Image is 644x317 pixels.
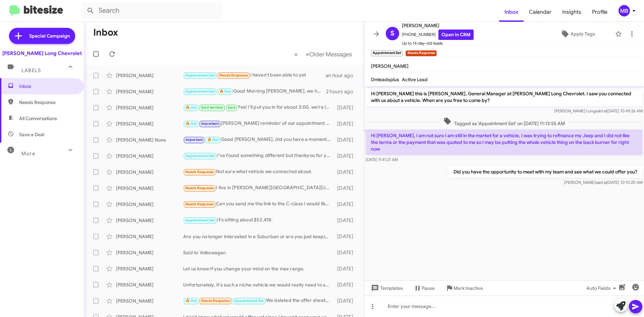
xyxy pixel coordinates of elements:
small: Needs Response [406,50,436,56]
div: Good Morning [PERSON_NAME], we have an appointment for you at 2pm [DATE], does that still work fo... [183,88,326,95]
span: Auto Fields [586,282,619,294]
div: [PERSON_NAME] [116,265,183,272]
div: It's sitting about $52,418. [183,216,334,224]
div: [PERSON_NAME] [116,281,183,288]
div: [PERSON_NAME] [116,233,183,240]
div: [DATE] [334,233,359,240]
span: Active Lead [402,76,428,83]
nav: Page navigation example [290,47,356,61]
a: Calendar [524,2,557,22]
div: [PERSON_NAME] [116,88,183,95]
span: [PERSON_NAME] Long [DATE] 10:49:26 AM [554,108,643,113]
span: Appointment Set [234,299,264,303]
span: Appointment Set [185,218,215,222]
button: Mark Inactive [440,282,488,294]
span: All Conversations [19,115,57,122]
span: [PHONE_NUMBER] [402,30,474,40]
div: an hour ago [326,72,359,79]
div: [DATE] [334,201,359,208]
span: Special Campaign [29,33,70,39]
small: Appointment Set [371,50,403,56]
span: Appointment Set [185,89,215,94]
div: [PERSON_NAME] [116,201,183,208]
div: We deleted the offer sheets, my husband told [PERSON_NAME] what it would take for is to purchase ... [183,297,334,305]
div: [DATE] [334,265,359,272]
a: Open in CRM [438,30,474,40]
button: MB [613,5,637,16]
span: said at [595,180,607,185]
a: Insights [557,2,587,22]
button: Previous [290,47,302,61]
div: [PERSON_NAME] [116,120,183,127]
div: [DATE] [334,185,359,192]
span: S [390,28,394,39]
div: [PERSON_NAME] None [116,137,183,143]
div: [DATE] [334,104,359,111]
span: « [294,50,298,58]
span: Dmleadsplus [371,76,399,83]
div: Sold to Volkswagen [183,249,334,256]
div: Good [PERSON_NAME], did you have a moment to look at the photos my team sent you [DATE]? [183,136,334,144]
div: Are you no longer interested in a Suburban or are you just keeping your Jeep? [183,233,334,240]
div: [PERSON_NAME] [116,72,183,79]
span: Needs Response [185,186,214,190]
span: 🔥 Hot [219,89,231,94]
div: I've found something different but thankyou for your help! [183,152,334,160]
span: Older Messages [309,51,352,58]
div: [PERSON_NAME] [116,153,183,159]
span: Sold Verified [201,105,223,110]
span: [PERSON_NAME] [DATE] 10:10:20 AM [564,180,643,185]
div: Yes! I'll put you in for about 3:00, we're located at [STREET_ADDRESS] [183,104,334,111]
div: I haven't been able to yet [183,71,326,79]
p: Hi [PERSON_NAME], I am not sure I am still in the market for a vehicle, I was trying to refinance... [366,129,643,155]
span: More [21,151,35,157]
button: Apply Tags [543,28,612,40]
span: Tagged as 'Appointment Set' on [DATE] 11:13:55 AM [441,117,568,127]
span: Inbox [19,83,76,90]
a: Profile [587,2,613,22]
button: Pause [408,282,440,294]
span: Needs Response [185,202,214,206]
span: 🔥 Hot [185,299,197,303]
span: 🔥 Hot [185,105,197,110]
span: Sold [228,105,235,110]
span: Up to 14-day-old leads [402,40,474,47]
div: [PERSON_NAME] [116,185,183,192]
div: Can you send me the link to the C-class I would like to get in soon and talk about purchasing thi... [183,200,334,208]
div: 2 hours ago [326,88,359,95]
div: I live in [PERSON_NAME][GEOGRAPHIC_DATA][US_STATE] [183,184,334,192]
div: Unfortunately, it's such a niche vehicle we would really need to see it up close. [183,281,334,288]
a: Inbox [499,2,524,22]
div: [DATE] [334,281,359,288]
div: [DATE] [334,249,359,256]
div: [DATE] [334,153,359,159]
span: Important [201,121,219,126]
div: [DATE] [334,120,359,127]
span: Mark Inactive [453,282,483,294]
span: said at [595,108,607,113]
span: Save a Deal [19,131,44,138]
span: » [306,50,309,58]
button: Templates [364,282,408,294]
span: Needs Response [219,73,248,77]
span: Important [185,138,203,142]
div: [PERSON_NAME] reminder of our appointment [DATE][DATE] 10:30 AM. Please reply C to confirm or cal... [183,120,334,127]
div: [PERSON_NAME] [116,298,183,304]
div: [PERSON_NAME] Long Chevrolet [2,50,82,57]
span: Templates [370,282,403,294]
div: [DATE] [334,169,359,175]
span: 🔥 Hot [207,138,219,142]
a: Special Campaign [9,28,75,44]
div: [PERSON_NAME] [116,169,183,175]
span: Needs Response [201,299,230,303]
span: [DATE] 9:41:21 AM [366,157,398,162]
span: Labels [21,67,41,73]
div: [PERSON_NAME] [116,104,183,111]
span: Appointment Set [185,73,215,77]
div: [DATE] [334,217,359,224]
div: [PERSON_NAME] [116,217,183,224]
span: Needs Response [19,99,76,106]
